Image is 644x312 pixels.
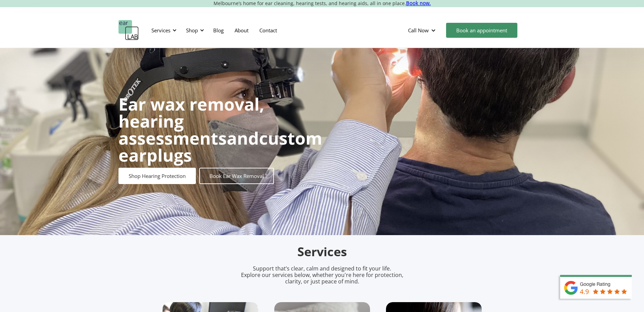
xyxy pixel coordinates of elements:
a: About [229,20,254,40]
a: home [118,20,139,40]
a: Shop Hearing Protection [118,168,196,184]
div: Shop [186,27,198,34]
div: Shop [182,20,206,40]
div: Services [147,20,179,40]
strong: custom earplugs [118,127,322,167]
a: Blog [208,20,229,40]
a: Book Ear Wax Removal [199,168,274,184]
div: Call Now [403,20,443,40]
strong: Ear wax removal, hearing assessments [118,93,264,150]
h2: Services [163,244,482,260]
div: Services [151,27,170,34]
a: Contact [254,20,282,40]
div: Call Now [408,27,429,34]
p: Support that’s clear, calm and designed to fit your life. Explore our services below, whether you... [232,265,412,285]
a: Book an appointment [446,23,517,38]
h1: and [118,96,322,164]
